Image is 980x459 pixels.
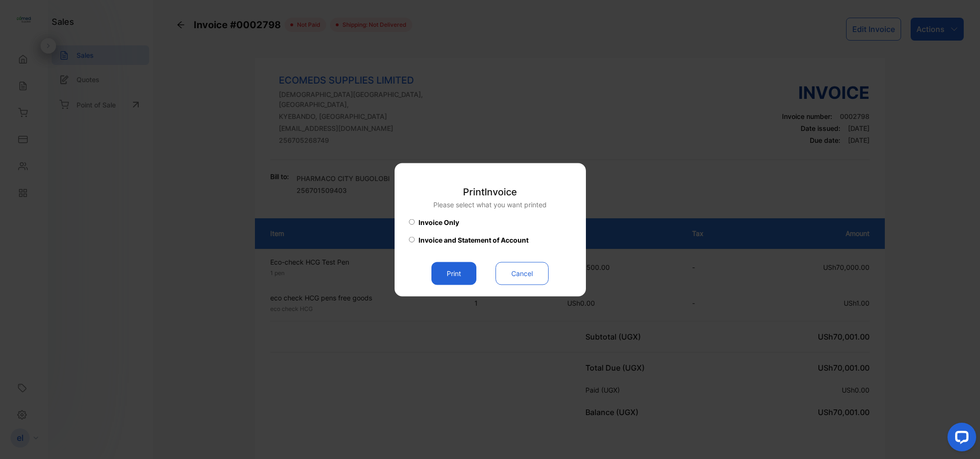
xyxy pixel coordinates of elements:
button: Cancel [496,262,549,285]
button: Print [431,262,476,285]
span: Invoice Only [418,217,459,227]
iframe: LiveChat chat widget [940,419,980,459]
p: Print Invoice [433,184,547,199]
p: Please select what you want printed [433,199,547,209]
span: Invoice and Statement of Account [418,235,529,245]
